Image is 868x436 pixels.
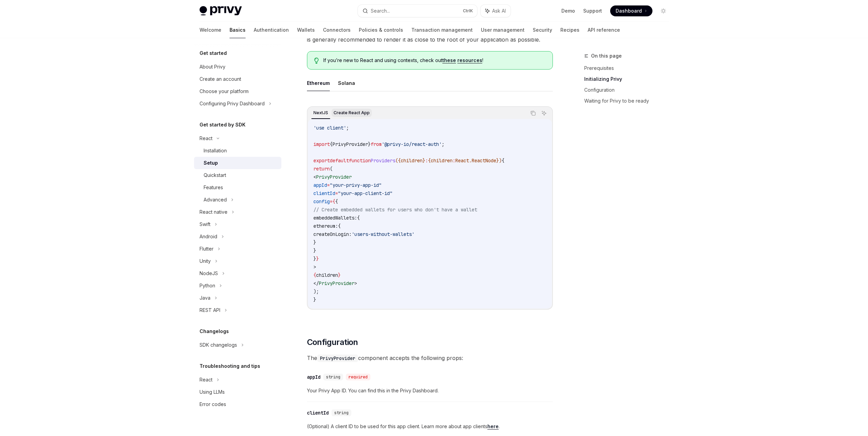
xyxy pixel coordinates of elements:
span: string [334,410,349,416]
span: Ctrl K [463,8,473,14]
span: import [313,141,330,147]
h5: Get started [200,49,227,57]
div: Setup [204,159,218,167]
div: clientId [307,409,329,416]
span: embeddedWallets: [313,215,357,221]
span: On this page [591,52,622,60]
span: PrivyProvider [319,280,354,286]
span: = [330,198,333,205]
div: Configuring Privy Dashboard [200,100,265,108]
a: Wallets [297,22,315,38]
button: Ask AI [481,5,511,17]
span: > [313,264,316,270]
div: Python [200,282,215,290]
span: PrivyProvider [333,141,368,147]
span: { [502,157,504,164]
span: ({ [395,157,401,164]
a: Connectors [323,22,351,38]
a: here [487,423,499,430]
div: Error codes [200,400,226,408]
span: ; [442,141,444,147]
span: export [313,157,330,164]
a: Recipes [560,22,579,38]
a: Setup [194,157,281,169]
span: ( [330,166,333,172]
span: = [327,182,330,188]
span: function [349,157,371,164]
div: NextJS [311,109,330,117]
span: 'use client' [313,125,346,131]
span: } [338,272,341,278]
div: Create React App [332,109,372,117]
a: Features [194,181,281,194]
span: } [316,256,319,262]
button: Search...CtrlK [358,5,477,17]
div: About Privy [200,63,225,71]
a: Demo [561,7,575,14]
span: < [313,174,316,180]
button: Copy the contents from the code block [529,109,538,118]
button: Ethereum [307,75,330,91]
span: "your-app-client-id" [338,190,393,196]
span: ReactNode [472,157,496,164]
a: Create an account [194,73,281,85]
div: Quickstart [204,171,226,179]
div: Android [200,232,217,241]
a: Dashboard [610,5,652,16]
span: } [313,256,316,262]
span: = [335,190,338,196]
span: : [453,157,455,164]
span: If you’re new to React and using contexts, check out ! [323,57,545,64]
span: </ [313,280,319,286]
div: required [346,374,370,380]
span: Dashboard [616,7,642,14]
button: Solana [338,75,355,91]
a: these [442,57,456,63]
span: PrivyProvider [316,174,352,180]
div: Unity [200,257,211,265]
a: Policies & controls [359,22,403,38]
div: Installation [204,147,227,155]
span: } [313,297,316,303]
span: default [330,157,349,164]
div: Features [204,183,223,192]
div: React [200,376,212,384]
span: Configuration [307,337,358,348]
span: config [313,198,330,205]
span: { [335,198,338,205]
span: "your-privy-app-id" [330,182,382,188]
span: : [425,157,428,164]
h5: Changelogs [200,327,229,335]
a: Initializing Privy [584,74,674,85]
svg: Tip [314,58,319,64]
span: ethereum: [313,223,338,229]
div: Swift [200,220,210,228]
a: Quickstart [194,169,281,181]
span: Your Privy App ID. You can find this in the Privy Dashboard. [307,387,553,395]
a: Using LLMs [194,386,281,398]
a: Transaction management [411,22,473,38]
a: Basics [230,22,246,38]
button: Toggle dark mode [658,5,669,16]
div: Create an account [200,75,241,83]
span: ); [313,288,319,295]
span: return [313,166,330,172]
div: Search... [371,7,390,15]
code: PrivyProvider [317,355,358,362]
span: } [313,239,316,245]
a: Installation [194,145,281,157]
h5: Get started by SDK [200,121,246,129]
a: Welcome [200,22,221,38]
span: appId [313,182,327,188]
div: Using LLMs [200,388,225,396]
span: children [431,157,453,164]
span: children [401,157,423,164]
a: Error codes [194,398,281,410]
div: appId [307,374,321,380]
span: from [371,141,382,147]
span: '@privy-io/react-auth' [382,141,442,147]
span: }) [496,157,502,164]
a: Configuration [584,85,674,95]
div: Advanced [204,196,227,204]
span: React [455,157,469,164]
